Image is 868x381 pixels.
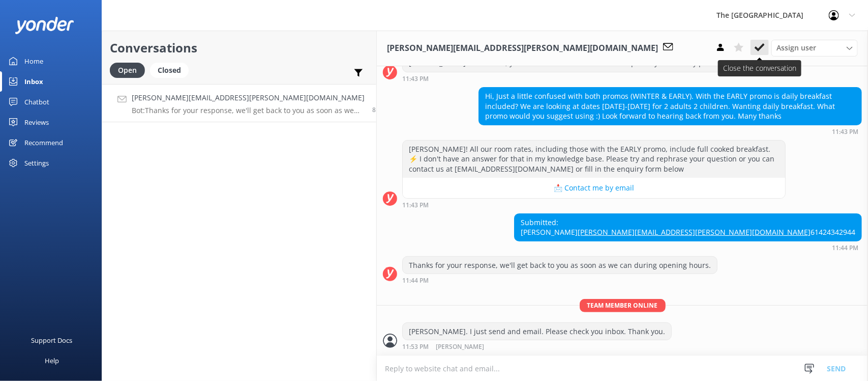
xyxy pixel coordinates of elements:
[24,51,43,71] div: Home
[402,202,429,208] strong: 11:43 PM
[402,278,429,284] strong: 11:44 PM
[402,343,672,350] div: 11:53pm 09-Aug-2025 (UTC -10:00) Pacific/Honolulu
[580,299,666,312] span: Team member online
[110,38,369,58] h2: Conversations
[132,106,365,115] p: Bot: Thanks for your response, we'll get back to you as soon as we can during opening hours.
[403,323,671,340] div: [PERSON_NAME]. I just send and email. Please check you inbox. Thank you.
[110,63,145,78] div: Open
[515,214,861,241] div: Submitted: [PERSON_NAME] 61424342944
[479,88,861,125] div: Hi, Just a little confused with both promos (WINTER & EARLY). With the EARLY promo is daily break...
[372,105,381,114] span: 11:44pm 09-Aug-2025 (UTC -10:00) Pacific/Honolulu
[514,244,862,251] div: 11:44pm 09-Aug-2025 (UTC -10:00) Pacific/Honolulu
[132,92,365,103] h4: [PERSON_NAME][EMAIL_ADDRESS][PERSON_NAME][DOMAIN_NAME]
[403,257,717,274] div: Thanks for your response, we'll get back to you as soon as we can during opening hours.
[24,92,49,112] div: Chatbot
[32,330,73,350] div: Support Docs
[402,201,786,208] div: 11:43pm 09-Aug-2025 (UTC -10:00) Pacific/Honolulu
[776,42,816,53] span: Assign user
[478,128,862,135] div: 11:43pm 09-Aug-2025 (UTC -10:00) Pacific/Honolulu
[387,42,658,55] h3: [PERSON_NAME][EMAIL_ADDRESS][PERSON_NAME][DOMAIN_NAME]
[403,178,785,198] button: 📩 Contact me by email
[403,141,785,178] div: [PERSON_NAME]! All our room rates, including those with the EARLY promo, include full cooked brea...
[150,63,189,78] div: Closed
[45,350,59,371] div: Help
[402,76,429,82] strong: 11:43 PM
[24,153,49,173] div: Settings
[832,129,858,135] strong: 11:43 PM
[578,227,811,237] a: [PERSON_NAME][EMAIL_ADDRESS][PERSON_NAME][DOMAIN_NAME]
[24,132,63,153] div: Recommend
[150,64,194,75] a: Closed
[402,75,739,82] div: 11:43pm 09-Aug-2025 (UTC -10:00) Pacific/Honolulu
[436,344,484,350] span: [PERSON_NAME]
[110,64,150,75] a: Open
[402,277,717,284] div: 11:44pm 09-Aug-2025 (UTC -10:00) Pacific/Honolulu
[402,344,429,350] strong: 11:53 PM
[15,17,74,34] img: yonder-white-logo.png
[24,112,49,132] div: Reviews
[832,245,858,251] strong: 11:44 PM
[24,71,43,92] div: Inbox
[102,84,376,122] a: [PERSON_NAME][EMAIL_ADDRESS][PERSON_NAME][DOMAIN_NAME]Bot:Thanks for your response, we'll get bac...
[771,40,858,56] div: Assign User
